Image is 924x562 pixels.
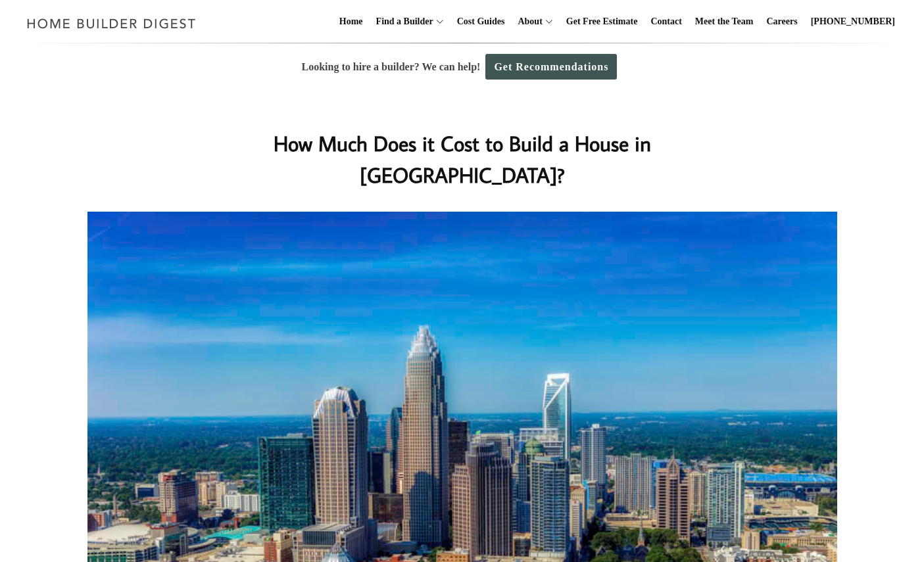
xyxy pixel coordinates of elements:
a: Contact [645,1,687,43]
a: Home [334,1,368,43]
a: Meet the Team [690,1,759,43]
a: Get Free Estimate [561,1,643,43]
a: Cost Guides [452,1,510,43]
a: Get Recommendations [485,54,617,80]
img: Home Builder Digest [21,11,202,36]
a: [PHONE_NUMBER] [806,1,900,43]
h1: How Much Does it Cost to Build a House in [GEOGRAPHIC_DATA]? [200,128,725,191]
a: Careers [762,1,803,43]
a: About [512,1,542,43]
a: Find a Builder [371,1,433,43]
